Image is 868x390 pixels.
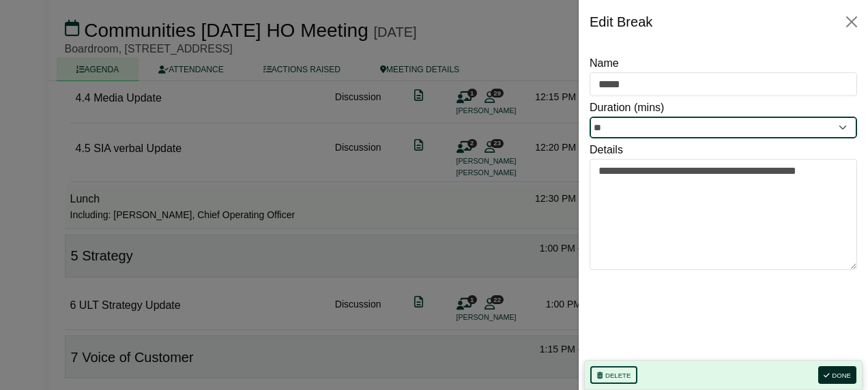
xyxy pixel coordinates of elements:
button: Done [818,366,856,384]
button: Close [841,11,863,33]
label: Name [590,55,619,72]
label: Details [590,141,623,159]
label: Duration (mins) [590,99,664,117]
div: Edit Break [590,11,652,33]
button: Delete [590,366,637,384]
